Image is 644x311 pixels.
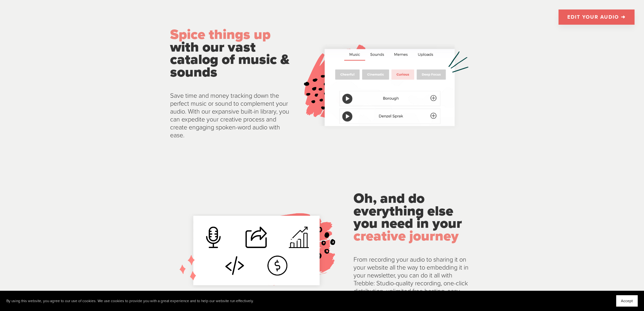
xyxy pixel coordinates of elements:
img: more_than_an_editor_gray.png [170,204,343,297]
a: EDIT YOUR AUDIO ➜ [558,9,634,25]
p: From recording your audio to sharing it on your website all the way to embedding it in your newsl... [354,256,474,303]
p: Save time and money tracking down the perfect music or sound to complement your audio. With our e... [170,92,290,140]
p: By using this website, you agree to our use of cookies. We use cookies to provide you with a grea... [6,299,254,303]
span: Spice things up [170,26,271,43]
img: add_music_canvav_gray.png [301,44,474,130]
p: with our vast catalog of music & sounds [170,28,290,78]
button: Accept [616,295,638,307]
span: creative journey [354,228,459,245]
span: Accept [621,299,633,303]
p: Oh, and do everything else you need in your [354,192,474,242]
